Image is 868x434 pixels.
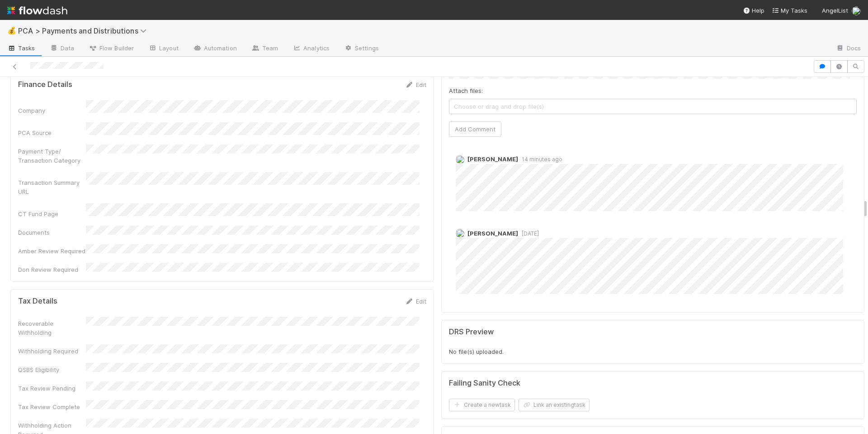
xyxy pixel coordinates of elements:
[772,7,807,14] span: My Tasks
[467,155,518,163] span: [PERSON_NAME]
[822,7,848,14] span: AngelList
[244,42,285,56] a: Team
[7,3,67,18] img: logo-inverted-e16ddd16eac7371096b0.svg
[467,230,518,237] span: [PERSON_NAME]
[743,6,764,15] div: Help
[449,86,483,95] label: Attach files:
[285,42,337,56] a: Analytics
[18,297,57,306] h5: Tax Details
[186,42,244,56] a: Automation
[852,6,861,15] img: avatar_a2d05fec-0a57-4266-8476-74cda3464b0e.png
[18,319,86,337] div: Recoverable Withholding
[18,402,86,411] div: Tax Review Complete
[772,6,807,15] a: My Tasks
[89,43,134,53] span: Flow Builder
[18,178,86,196] div: Transaction Summary URL
[449,99,857,114] span: Choose or drag and drop file(s)
[449,328,857,357] div: No file(s) uploaded.
[337,42,386,56] a: Settings
[449,121,501,137] button: Add Comment
[519,399,590,411] button: Link an existingtask
[405,298,426,305] a: Edit
[42,42,81,56] a: Data
[7,27,16,34] span: 💰
[18,106,86,115] div: Company
[18,265,86,274] div: Don Review Required
[18,347,86,356] div: Withholding Required
[18,147,86,165] div: Payment Type/ Transaction Category
[81,42,141,56] a: Flow Builder
[141,42,186,56] a: Layout
[829,42,868,56] a: Docs
[449,379,520,388] h5: Failing Sanity Check
[456,229,465,238] img: avatar_99e80e95-8f0d-4917-ae3c-b5dad577a2b5.png
[7,43,35,53] span: Tasks
[449,328,494,337] h5: DRS Preview
[18,228,86,237] div: Documents
[18,365,86,374] div: QSBS Eligibility
[18,246,86,256] div: Amber Review Required
[18,384,86,393] div: Tax Review Pending
[449,399,515,411] button: Create a newtask
[18,128,86,137] div: PCA Source
[18,26,151,35] span: PCA > Payments and Distributions
[18,209,86,218] div: CT Fund Page
[405,81,426,88] a: Edit
[518,156,562,163] span: 14 minutes ago
[18,80,72,89] h5: Finance Details
[456,155,465,164] img: avatar_e7d5656d-bda2-4d83-89d6-b6f9721f96bd.png
[518,230,539,237] span: [DATE]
